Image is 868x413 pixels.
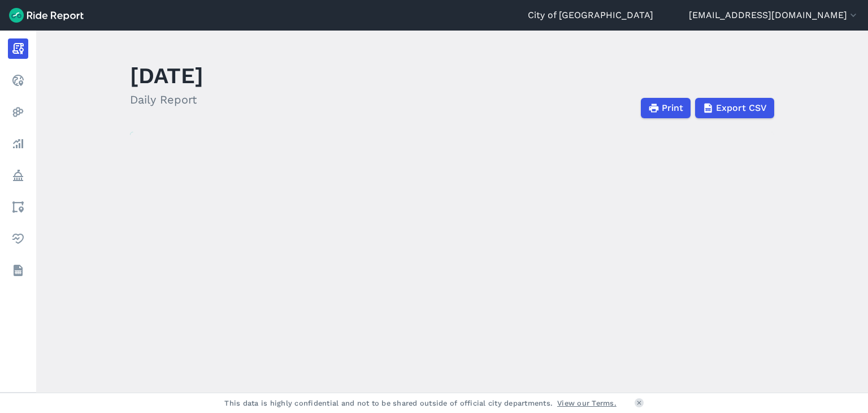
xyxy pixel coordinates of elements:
span: Print [662,101,683,115]
a: Health [8,229,28,249]
a: Realtime [8,70,28,91]
button: [EMAIL_ADDRESS][DOMAIN_NAME] [689,8,859,22]
a: Report [8,38,28,59]
button: Print [641,98,691,118]
a: Policy [8,165,28,186]
img: Ride Report [9,8,84,23]
a: City of [GEOGRAPHIC_DATA] [528,8,653,22]
span: Export CSV [716,101,767,115]
a: Heatmaps [8,102,28,122]
a: View our Terms. [557,398,617,408]
h2: Daily Report [130,91,203,108]
a: Areas [8,197,28,217]
a: Datasets [8,260,28,281]
h1: [DATE] [130,60,203,91]
button: Export CSV [695,98,774,118]
a: Analyze [8,134,28,154]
